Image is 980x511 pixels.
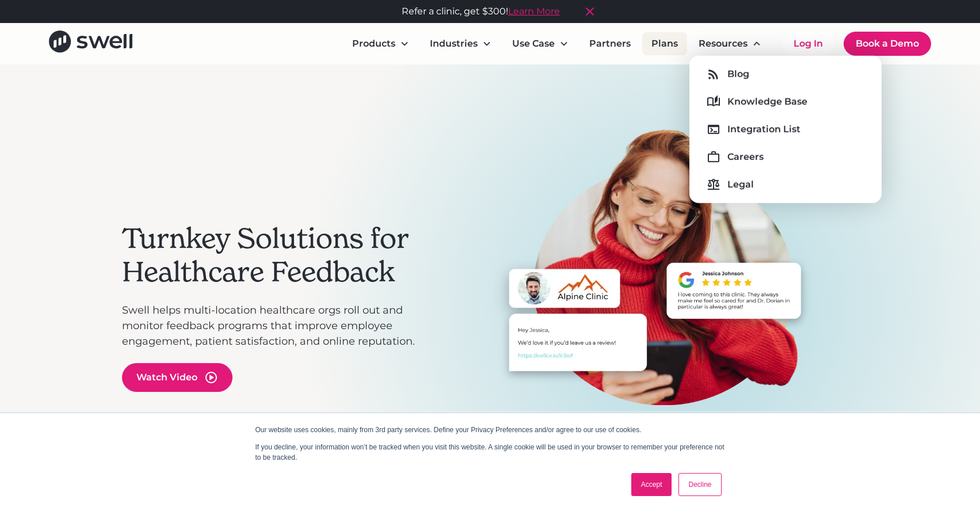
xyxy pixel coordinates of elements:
a: Knowledge Base [699,93,872,111]
p: Our website uses cookies, mainly from 3rd party services. Define your Privacy Preferences and/or ... [256,425,725,435]
div: Use Case [503,32,578,55]
iframe: Chat Widget [777,387,980,511]
a: Log In [782,32,834,55]
a: Legal [699,176,872,194]
div: Resources [689,32,771,55]
nav: Resources [689,56,882,203]
a: Blog [699,65,872,83]
div: Products [352,37,395,51]
div: Integration List [727,123,800,136]
a: Decline [678,473,721,496]
div: Careers [727,150,763,164]
div: Resources [699,37,748,51]
a: Learn More [508,5,560,18]
p: Swell helps multi-location healthcare orgs roll out and monitor feedback programs that improve em... [122,303,433,349]
a: Partners [580,32,640,55]
div: Products [343,32,418,55]
div: Industries [430,37,478,51]
div: Refer a clinic, get $300! [402,5,560,18]
a: Book a Demo [844,32,931,56]
a: Careers [699,148,872,166]
a: Accept [631,473,672,496]
div: Knowledge Base [727,95,807,109]
a: open lightbox [122,363,232,392]
div: Industries [421,32,501,55]
div: Watch Video [136,371,197,384]
a: Integration List [699,120,872,139]
h2: Turnkey Solutions for Healthcare Feedback [122,222,433,288]
div: Legal [727,178,753,192]
div: 1 of 3 [444,129,859,448]
div: Use Case [512,37,555,51]
div: carousel [444,129,859,485]
div: Blog [727,67,749,81]
a: Plans [642,32,687,55]
a: home [49,30,132,56]
p: If you decline, your information won’t be tracked when you visit this website. A single cookie wi... [256,442,725,463]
